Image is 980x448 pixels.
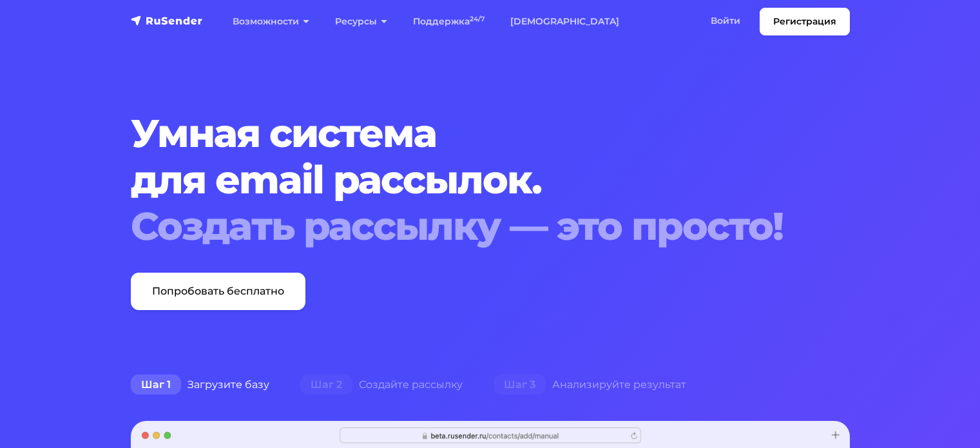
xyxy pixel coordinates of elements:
[322,8,400,35] a: Ресурсы
[131,14,203,27] img: RuSender
[131,273,305,310] a: Попробовать бесплатно
[494,375,546,395] span: Шаг 3
[131,375,181,395] span: Шаг 1
[220,8,322,35] a: Возможности
[115,372,285,398] div: Загрузите базу
[760,8,850,35] a: Регистрация
[285,372,478,398] div: Создайте рассылку
[698,8,753,34] a: Войти
[470,15,485,23] sup: 24/7
[300,375,352,395] span: Шаг 2
[131,203,789,249] div: Создать рассылку — это просто!
[131,110,789,249] h1: Умная система для email рассылок.
[497,8,632,35] a: [DEMOGRAPHIC_DATA]
[400,8,497,35] a: Поддержка24/7
[478,372,702,398] div: Анализируйте результат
